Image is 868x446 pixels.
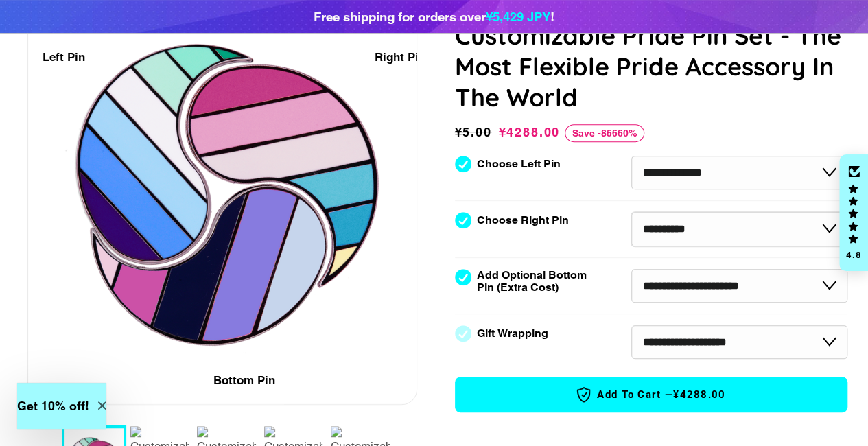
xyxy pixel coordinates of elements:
span: ¥5,429 JPY [486,9,550,24]
span: Add to Cart — [476,386,827,403]
div: Bottom Pin [213,371,275,390]
label: Choose Left Pin [477,158,561,170]
label: Gift Wrapping [477,327,548,340]
div: 4.8 [845,250,862,259]
span: ¥4288.00 [499,125,560,139]
span: ¥4288.00 [673,388,725,402]
div: Click to open Judge.me floating reviews tab [839,154,868,271]
h1: Customizable Pride Pin Set - The Most Flexible Pride Accessory In The World [455,20,848,113]
button: Add to Cart —¥4288.00 [455,377,848,412]
span: ¥5.00 [455,123,495,142]
label: Add Optional Bottom Pin (Extra Cost) [477,269,592,294]
div: Left Pin [43,48,85,67]
div: Right Pin [375,48,425,67]
div: Free shipping for orders over ! [314,7,554,26]
label: Choose Right Pin [477,214,569,226]
span: Save -85660% [565,124,644,142]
